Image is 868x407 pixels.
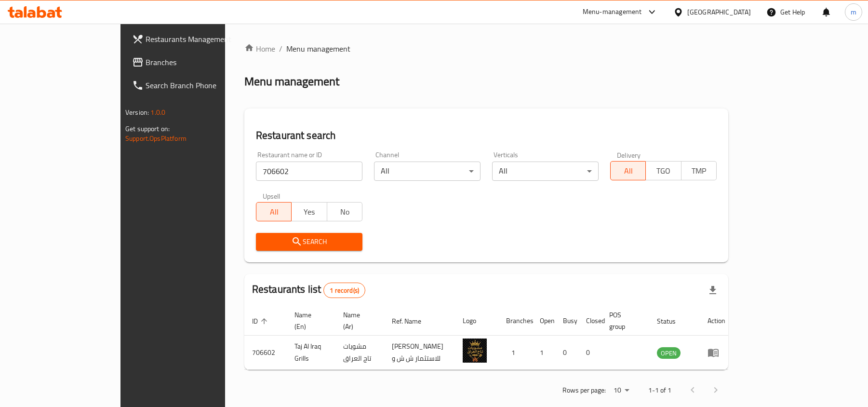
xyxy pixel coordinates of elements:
th: Closed [578,306,601,336]
span: Get support on: [125,122,170,135]
span: 1 record(s) [324,286,365,295]
a: Restaurants Management [124,27,266,51]
p: Rows per page: [562,384,606,396]
button: All [610,161,646,180]
h2: Menu management [244,74,339,89]
span: No [331,205,359,219]
span: 1.0.0 [150,106,165,119]
span: All [614,164,642,178]
span: TGO [650,164,677,178]
td: 1 [532,336,555,370]
button: Search [256,233,362,251]
div: Menu [708,347,725,358]
label: Upsell [263,192,280,199]
td: Taj Al Iraq Grills [287,336,335,370]
th: Busy [555,306,578,336]
td: 706602 [244,336,287,370]
span: POS group [609,309,638,332]
span: Search [264,236,355,248]
button: TGO [645,161,681,180]
div: Rows per page: [610,383,633,398]
th: Logo [455,306,498,336]
div: [GEOGRAPHIC_DATA] [687,7,751,17]
button: TMP [681,161,717,180]
label: Delivery [617,151,641,158]
button: Yes [291,202,327,221]
span: Restaurants Management [146,33,258,45]
td: مشويات تاج العراق [335,336,384,370]
th: Action [700,306,733,336]
a: Branches [124,51,266,74]
nav: breadcrumb [244,43,728,54]
h2: Restaurant search [256,128,717,143]
span: ID [252,315,270,327]
span: Name (Ar) [343,309,373,332]
div: All [492,162,599,181]
p: 1-1 of 1 [648,384,671,396]
li: / [279,43,282,54]
span: Version: [125,106,149,119]
span: TMP [685,164,713,178]
a: Search Branch Phone [124,74,266,97]
a: Support.OpsPlatform [125,132,187,145]
button: All [256,202,292,221]
th: Open [532,306,555,336]
td: [PERSON_NAME] للاستثمار ش ش و [384,336,455,370]
div: All [374,162,481,181]
span: All [260,205,288,219]
td: 0 [555,336,578,370]
h2: Restaurants list [252,282,365,298]
td: 0 [578,336,601,370]
span: OPEN [657,348,681,359]
span: m [851,7,856,17]
span: Status [657,315,688,327]
span: Search Branch Phone [146,80,258,91]
button: No [327,202,362,221]
span: Menu management [286,43,350,54]
td: 1 [498,336,532,370]
span: Yes [295,205,323,219]
div: OPEN [657,347,681,359]
div: Export file [701,279,724,302]
span: Branches [146,56,258,68]
img: Taj Al Iraq Grills [463,339,487,363]
input: Search for restaurant name or ID.. [256,162,362,181]
table: enhanced table [244,306,733,370]
span: Name (En) [294,309,324,332]
div: Menu-management [583,6,642,18]
span: Ref. Name [392,315,434,327]
th: Branches [498,306,532,336]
